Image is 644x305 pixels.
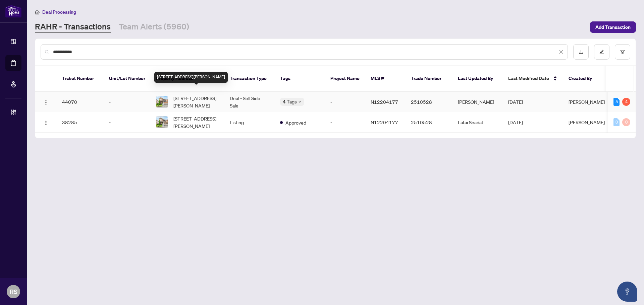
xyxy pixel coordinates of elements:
th: MLS # [365,66,406,92]
th: Unit/Lot Number [104,66,151,92]
img: Logo [43,120,49,126]
th: Last Updated By [452,66,503,92]
th: Property Address [151,66,224,92]
td: 44070 [57,92,104,112]
span: filter [620,50,625,54]
td: - [104,112,151,133]
button: edit [594,44,609,60]
td: [PERSON_NAME] [452,92,503,112]
button: Add Transaction [590,21,636,33]
span: Deal Processing [42,9,76,15]
th: Transaction Type [224,66,275,92]
span: [PERSON_NAME] [569,99,605,105]
span: Approved [285,119,306,126]
span: download [579,50,583,54]
button: Logo [41,96,51,107]
span: [DATE] [508,119,523,125]
span: Last Modified Date [508,75,549,82]
div: 4 [622,98,630,106]
th: Tags [275,66,325,92]
th: Project Name [325,66,365,92]
span: [STREET_ADDRESS][PERSON_NAME] [173,115,219,130]
div: [STREET_ADDRESS][PERSON_NAME] [154,72,228,83]
button: Logo [41,117,51,128]
img: Logo [43,100,49,105]
span: [PERSON_NAME] [569,119,605,125]
td: 38285 [57,112,104,133]
img: logo [5,5,21,17]
span: Add Transaction [595,22,631,32]
th: Created By [563,66,603,92]
a: Team Alerts (5960) [119,21,189,33]
div: 5 [613,98,620,106]
td: - [325,112,365,133]
td: - [325,92,365,112]
th: Ticket Number [57,66,104,92]
span: RS [10,287,17,296]
span: [DATE] [508,99,523,105]
button: download [573,44,589,60]
span: [STREET_ADDRESS][PERSON_NAME] [173,94,219,109]
td: 2510528 [406,92,452,112]
th: Last Modified Date [503,66,563,92]
td: - [104,92,151,112]
span: home [35,10,40,14]
span: edit [599,50,604,54]
img: thumbnail-img [156,96,168,107]
td: Listing [224,112,275,133]
a: RAHR - Transactions [35,21,111,33]
span: down [298,100,302,103]
td: Latai Seadat [452,112,503,133]
td: 2510528 [406,112,452,133]
div: 0 [613,118,620,126]
span: N12204177 [371,119,398,125]
span: close [559,50,563,54]
button: filter [615,44,630,60]
td: Deal - Sell Side Sale [224,92,275,112]
span: 4 Tags [283,98,297,105]
span: N12204177 [371,99,398,105]
img: thumbnail-img [156,117,168,128]
th: Trade Number [406,66,452,92]
div: 0 [622,118,630,126]
button: Open asap [617,282,637,302]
